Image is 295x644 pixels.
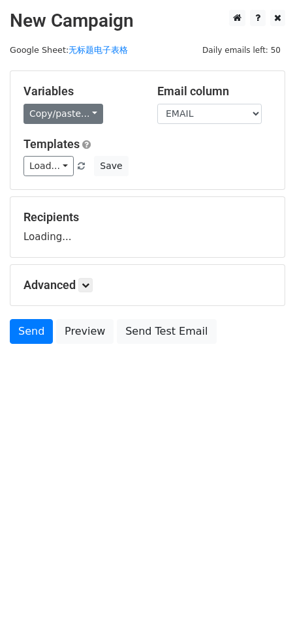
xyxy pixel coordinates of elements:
h5: Email column [157,84,272,99]
a: Preview [56,319,114,344]
a: Copy/paste... [23,104,103,124]
a: Daily emails left: 50 [198,45,285,55]
h5: Recipients [23,210,272,224]
h5: Variables [23,84,138,99]
span: Daily emails left: 50 [198,43,285,57]
button: Save [94,156,128,176]
h5: Advanced [23,278,272,292]
a: 无标题电子表格 [69,45,128,55]
div: Loading... [23,210,272,244]
a: Load... [23,156,74,176]
a: Send Test Email [117,319,216,344]
a: Send [10,319,53,344]
small: Google Sheet: [10,45,128,55]
iframe: Chat Widget [230,581,295,644]
h2: New Campaign [10,10,285,32]
a: Templates [23,137,80,151]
